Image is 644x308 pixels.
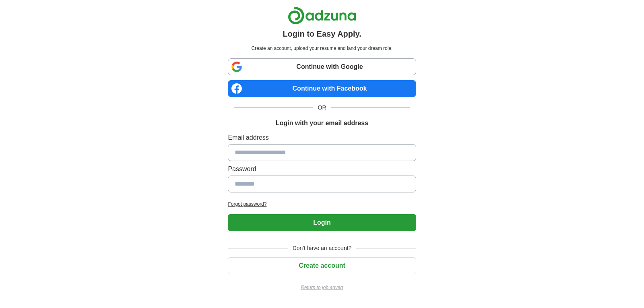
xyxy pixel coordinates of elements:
[313,103,331,112] span: OR
[288,6,356,25] img: Adzuna logo
[228,262,416,269] a: Create account
[228,133,416,143] label: Email address
[228,164,416,174] label: Password
[228,284,416,291] a: Return to job advert
[228,257,416,274] button: Create account
[276,118,368,128] h1: Login with your email address
[228,214,416,231] button: Login
[283,28,361,40] h1: Login to Easy Apply.
[288,244,357,252] span: Don't have an account?
[228,80,416,97] a: Continue with Facebook
[228,58,416,75] a: Continue with Google
[228,201,416,208] a: Forgot password?
[229,45,414,52] p: Create an account, upload your resume and land your dream role.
